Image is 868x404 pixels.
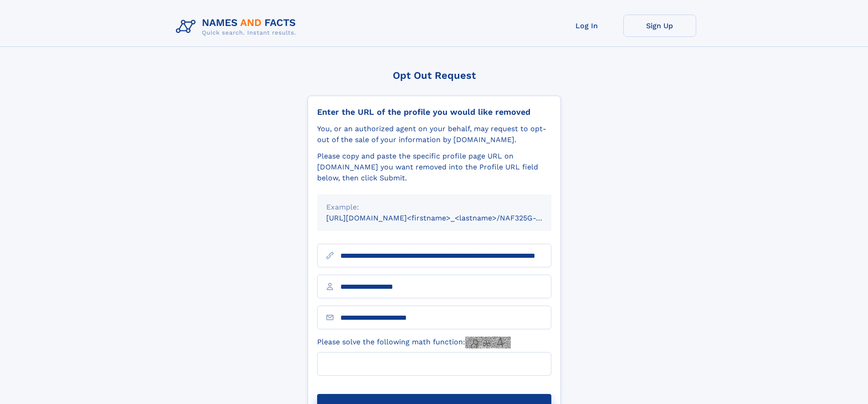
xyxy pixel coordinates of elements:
small: [URL][DOMAIN_NAME]<firstname>_<lastname>/NAF325G-xxxxxxxx [326,214,569,222]
div: Please copy and paste the specific profile page URL on [DOMAIN_NAME] you want removed into the Pr... [317,151,551,184]
img: Logo Names and Facts [172,15,303,39]
label: Please solve the following math function: [317,337,511,348]
div: You, or an authorized agent on your behalf, may request to opt-out of the sale of your informatio... [317,123,551,145]
div: Opt Out Request [308,70,561,81]
a: Log In [550,15,623,37]
a: Sign Up [623,15,696,37]
div: Enter the URL of the profile you would like removed [317,107,551,117]
div: Example: [326,202,542,213]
